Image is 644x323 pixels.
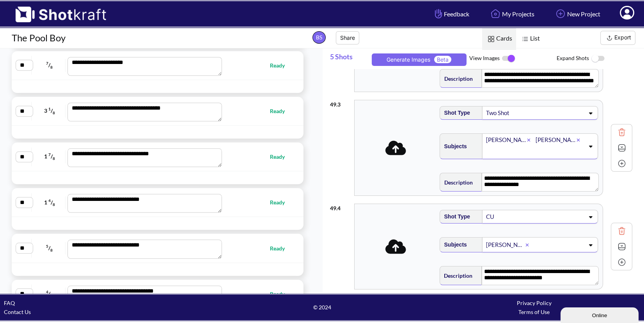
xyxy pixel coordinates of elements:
[53,110,55,115] span: 8
[216,303,428,312] span: © 2024
[589,50,607,67] img: ToggleOff Icon
[270,198,293,207] span: Ready
[4,309,31,315] a: Contact Us
[516,28,544,50] span: List
[46,289,48,294] span: 4
[330,200,351,213] div: 49 . 4
[34,105,66,117] span: 3 /
[53,156,55,161] span: 8
[270,152,293,161] span: Ready
[485,135,527,145] div: [PERSON_NAME]
[616,225,628,237] img: Trash Icon
[440,269,472,282] span: Description
[34,288,66,300] span: /
[616,256,628,268] img: Add Icon
[433,7,444,20] img: Hand Icon
[53,202,55,206] span: 8
[440,176,472,189] span: Description
[330,96,351,109] div: 49 . 3
[34,150,66,163] span: 1 /
[561,306,640,323] iframe: chat widget
[34,59,66,71] span: /
[616,241,628,252] img: Expand Icon
[50,293,53,298] span: 8
[616,142,628,154] img: Expand Icon
[440,238,467,251] span: Subjects
[34,196,66,209] span: 1 /
[616,126,628,138] img: Trash Icon
[554,7,567,20] img: Add Icon
[485,211,533,222] div: CU
[483,4,540,24] a: My Projects
[270,244,293,253] span: Ready
[46,244,48,248] span: 5
[336,31,359,44] button: Share
[330,48,369,69] span: 5 Shots
[440,140,467,153] span: Subjects
[50,247,53,252] span: 8
[486,34,496,44] img: Card Icon
[372,53,467,66] button: Generate ImagesBeta
[46,61,48,66] span: 7
[270,61,293,70] span: Ready
[48,152,51,157] span: 7
[520,34,530,44] img: List Icon
[600,31,635,45] button: Export
[548,4,606,24] a: New Project
[48,106,51,111] span: 1
[482,28,516,50] span: Cards
[433,9,469,18] span: Feedback
[469,50,557,67] span: View Images
[48,198,51,203] span: 4
[440,106,470,119] span: Shot Type
[270,106,293,115] span: Ready
[535,135,576,145] div: [PERSON_NAME]
[50,65,53,69] span: 8
[440,210,470,223] span: Shot Type
[485,240,525,250] div: [PERSON_NAME]
[440,72,472,85] span: Description
[500,50,517,67] img: ToggleOn Icon
[270,289,293,298] span: Ready
[605,33,614,43] img: Export Icon
[4,300,15,306] a: FAQ
[434,56,451,63] span: Beta
[34,242,66,254] span: /
[312,31,326,44] span: BS
[557,50,644,67] span: Expand Shots
[489,7,502,20] img: Home Icon
[485,108,533,118] div: Two Shot
[428,307,640,316] div: Terms of Use
[428,298,640,307] div: Privacy Policy
[616,158,628,169] img: Add Icon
